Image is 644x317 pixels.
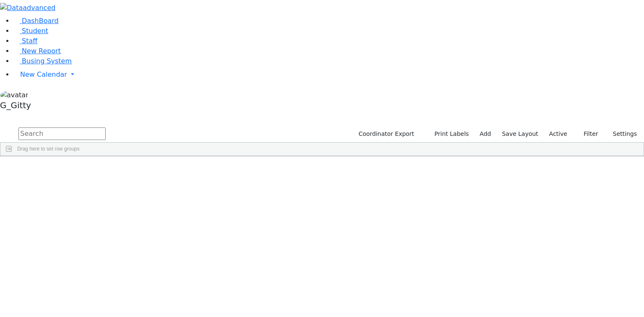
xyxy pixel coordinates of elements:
a: Busing System [13,57,72,65]
button: Print Labels [425,127,473,140]
button: Settings [602,127,641,140]
a: New Report [13,47,61,55]
span: DashBoard [22,17,59,25]
input: Search [18,127,106,140]
span: Staff [22,37,37,45]
button: Coordinator Export [353,127,418,140]
a: New Calendar [13,66,644,83]
a: DashBoard [13,17,59,25]
span: New Calendar [20,70,67,78]
span: Drag here to set row groups [17,146,80,152]
span: Student [22,27,48,35]
button: Save Layout [498,127,542,140]
span: New Report [22,47,61,55]
span: Busing System [22,57,72,65]
a: Staff [13,37,37,45]
a: Add [476,127,495,140]
label: Active [545,127,571,140]
button: Filter [573,127,602,140]
a: Student [13,27,48,35]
